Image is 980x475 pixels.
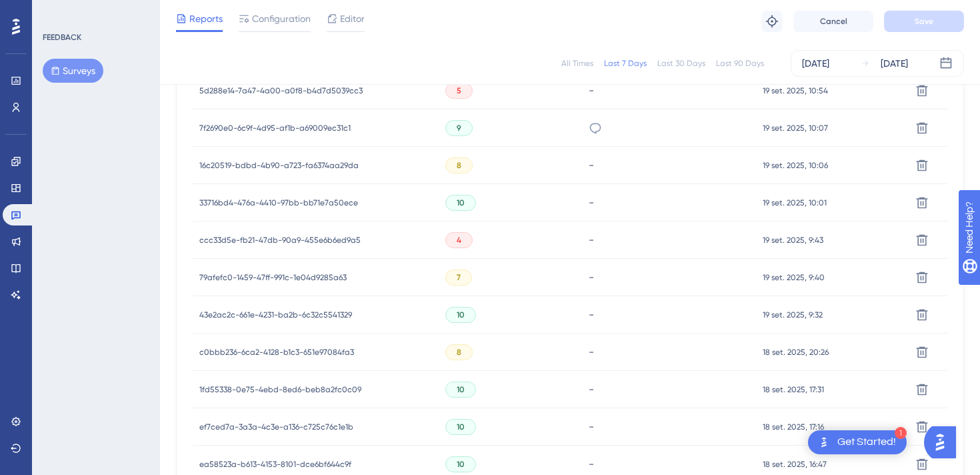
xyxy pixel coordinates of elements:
[199,235,361,246] span: ccc33d5e-fb21-47db-90a9-455e6b6ed9a5
[252,11,311,27] span: Configuration
[589,196,749,209] div: -
[763,197,827,208] span: 19 set. 2025, 10:01
[457,459,465,470] span: 10
[199,422,353,432] span: ef7ced7a-3a3a-4c3e-a136-c725c76c1e1b
[604,58,647,69] div: Last 7 Days
[189,11,223,27] span: Reports
[837,435,896,450] div: Get Started!
[808,430,907,454] div: Open Get Started! checklist, remaining modules: 1
[199,160,359,171] span: 16c20519-bdbd-4b90-a723-fa6374aa29da
[589,458,749,470] div: -
[199,123,351,133] span: 7f2690e0-6c9f-4d95-af1b-a69009ec31c1
[820,16,847,27] span: Cancel
[763,422,824,432] span: 18 set. 2025, 17:16
[589,420,749,433] div: -
[763,123,828,133] span: 19 set. 2025, 10:07
[793,11,873,32] button: Cancel
[716,58,764,69] div: Last 90 Days
[816,434,832,450] img: launcher-image-alternative-text
[199,459,351,470] span: ea58523a-b613-4153-8101-dce6bf644c9f
[589,383,749,396] div: -
[199,85,363,96] span: 5d288e14-7a47-4a00-a0f8-b4d7d5039cc3
[457,123,461,133] span: 9
[895,427,907,439] div: 1
[561,58,593,69] div: All Times
[457,422,465,432] span: 10
[43,59,103,83] button: Surveys
[589,159,749,171] div: -
[457,85,461,96] span: 5
[457,197,465,208] span: 10
[199,310,352,320] span: 43e2ac2c-661e-4231-ba2b-6c32c5541329
[763,272,825,283] span: 19 set. 2025, 9:40
[763,85,828,96] span: 19 set. 2025, 10:54
[340,11,365,27] span: Editor
[763,235,823,246] span: 19 set. 2025, 9:43
[199,384,361,395] span: 1fd55338-0e75-4ebd-8ed6-beb8a2fc0c09
[763,347,829,358] span: 18 set. 2025, 20:26
[457,235,461,246] span: 4
[457,347,461,358] span: 8
[457,160,461,171] span: 8
[763,384,824,395] span: 18 set. 2025, 17:31
[589,233,749,246] div: -
[657,58,705,69] div: Last 30 Days
[457,272,461,283] span: 7
[924,422,964,462] iframe: UserGuiding AI Assistant Launcher
[43,32,81,43] div: FEEDBACK
[31,3,83,19] span: Need Help?
[884,11,964,32] button: Save
[589,84,749,97] div: -
[199,197,358,208] span: 33716bd4-476a-4410-97bb-bb71e7a50ece
[589,346,749,358] div: -
[763,310,823,320] span: 19 set. 2025, 9:32
[763,160,828,171] span: 19 set. 2025, 10:06
[802,55,829,71] div: [DATE]
[915,16,933,27] span: Save
[199,272,347,283] span: 79afefc0-1459-47ff-991c-1e04d9285a63
[457,384,465,395] span: 10
[199,347,354,358] span: c0bbb236-6ca2-4128-b1c3-651e97084fa3
[589,308,749,321] div: -
[881,55,908,71] div: [DATE]
[457,310,465,320] span: 10
[763,459,827,470] span: 18 set. 2025, 16:47
[589,271,749,284] div: -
